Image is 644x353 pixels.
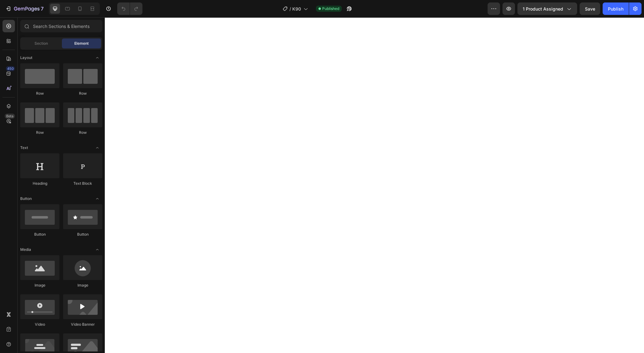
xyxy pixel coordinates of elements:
[20,181,59,186] div: Heading
[41,5,44,12] p: 7
[523,6,563,12] span: 1 product assigned
[6,66,15,71] div: 450
[63,181,102,186] div: Text Block
[603,2,629,15] button: Publish
[20,55,32,61] span: Layout
[292,6,301,12] span: K90
[92,194,102,204] span: Toggle open
[20,283,59,288] div: Image
[105,17,644,353] iframe: Design area
[92,143,102,153] span: Toggle open
[20,130,59,135] div: Row
[20,20,102,32] input: Search Sections & Elements
[608,6,623,12] div: Publish
[74,41,89,46] span: Element
[63,322,102,327] div: Video Banner
[20,322,59,327] div: Video
[580,2,600,15] button: Save
[20,247,31,252] span: Media
[35,41,48,46] span: Section
[117,2,142,15] div: Undo/Redo
[5,114,15,119] div: Beta
[92,53,102,63] span: Toggle open
[63,130,102,135] div: Row
[585,6,595,11] span: Save
[517,2,577,15] button: 1 product assigned
[63,283,102,288] div: Image
[63,91,102,96] div: Row
[92,245,102,255] span: Toggle open
[63,232,102,237] div: Button
[20,196,32,201] span: Button
[322,6,339,11] span: Published
[2,2,46,15] button: 7
[20,232,59,237] div: Button
[290,6,291,12] span: /
[20,91,59,96] div: Row
[20,145,28,151] span: Text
